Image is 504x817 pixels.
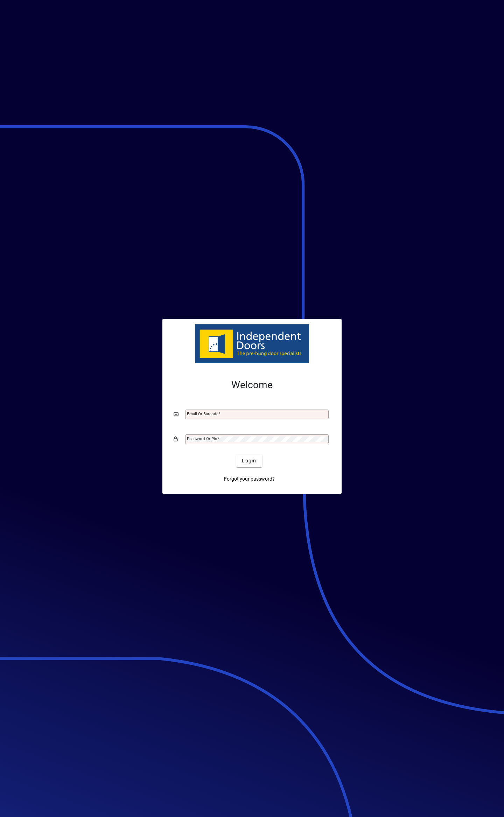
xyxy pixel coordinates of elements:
[174,379,330,391] h2: Welcome
[221,473,278,486] a: Forgot your password?
[187,411,218,416] mat-label: Email or Barcode
[242,457,256,465] span: Login
[187,436,217,441] mat-label: Password or Pin
[224,475,275,483] span: Forgot your password?
[236,455,262,467] button: Login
